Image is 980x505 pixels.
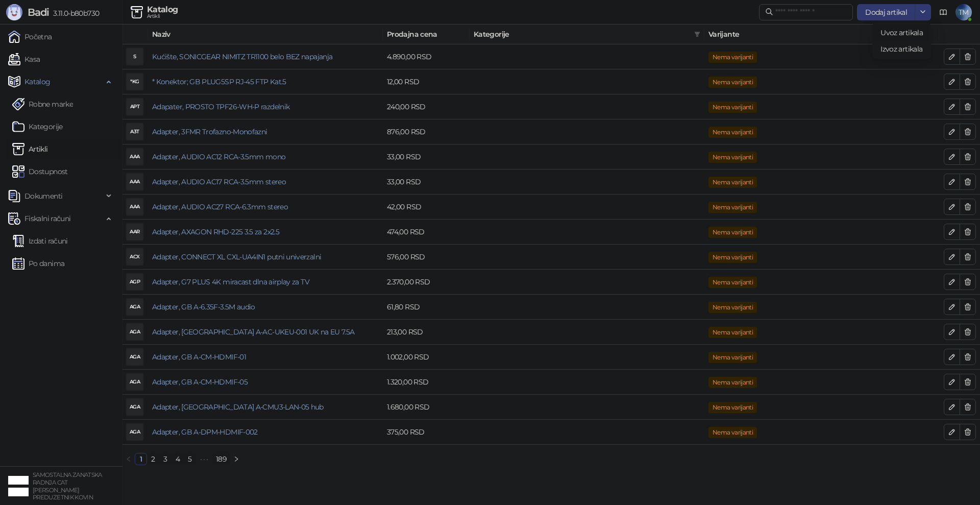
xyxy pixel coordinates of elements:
li: Sledeća strana [230,453,242,465]
button: Dodaj artikal [857,4,915,20]
li: 4 [171,453,184,465]
td: 61,80 RSD [383,295,470,320]
span: TM [955,4,972,20]
span: ••• [196,453,212,465]
a: Adapter, CONNECT XL CXL-UA4IN1 putni univerzalni [152,252,321,261]
img: 64x64-companyLogo-ae27db6e-dfce-48a1-b68e-83471bd1bffd.png [8,476,29,496]
span: Nema varijanti [708,302,757,313]
a: * Konektor; GB PLUG5SP RJ-45 FTP Kat.5 [152,77,286,86]
td: Adapter, GB A-DPM-HDMIF-002 [148,420,383,445]
a: Kategorije [12,116,63,137]
div: AAA [127,199,143,215]
a: Izdati računi [12,231,68,251]
a: 3 [160,453,171,465]
li: 3 [159,453,171,465]
td: Adapter, GB A-CM-HDMIF-05 [148,370,383,395]
span: Kategorije [474,29,690,40]
td: 1.002,00 RSD [383,345,470,370]
button: right [230,453,242,465]
div: APT [127,99,143,115]
span: Nema varijanti [708,52,757,63]
img: Artikli [131,6,143,18]
span: filter [692,27,702,42]
th: Prodajna cena [383,25,470,44]
span: Nema varijanti [708,352,757,363]
a: Adapter, [GEOGRAPHIC_DATA] A-AC-UKEU-001 UK na EU 7.5A [152,327,354,336]
span: Badi [28,6,49,18]
a: 189 [213,453,230,465]
a: Dostupnost [12,161,68,182]
td: 876,00 RSD [383,119,470,145]
a: Adapter, AUDIO AC12 RCA-3.5mm mono [152,152,285,161]
div: AGA [127,424,143,440]
div: AAA [127,149,143,165]
span: 3.11.0-b80b730 [49,9,99,18]
td: * Konektor; GB PLUG5SP RJ-45 FTP Kat.5 [148,69,383,94]
a: Adapater, PROSTO TPF26-WH-P razdelnik [152,102,289,111]
a: 2 [148,453,159,465]
td: Adapter, GB A-6.35F-3.5M audio [148,295,383,320]
td: 240,00 RSD [383,94,470,119]
img: Logo [6,4,22,20]
span: Fiskalni računi [24,208,70,229]
small: SAMOSTALNA ZANATSKA RADNJA CAT [PERSON_NAME] PREDUZETNIK KOVIN [33,471,102,501]
a: 5 [184,453,195,465]
a: Adapter, GB A-DPM-HDMIF-002 [152,427,258,437]
a: Adapter, GB A-6.35F-3.5M audio [152,302,255,311]
td: Adapter, 3FMR Trofazno-Monofazni [148,119,383,145]
td: Adapater, PROSTO TPF26-WH-P razdelnik [148,94,383,119]
div: AGA [127,399,143,415]
td: Adapter, GB A-CMU3-LAN-05 hub [148,395,383,420]
td: 2.370,00 RSD [383,270,470,295]
div: S [127,49,143,65]
a: 4 [172,453,183,465]
div: AGA [127,324,143,340]
td: 375,00 RSD [383,420,470,445]
button: left [122,453,135,465]
li: Sledećih 5 Strana [196,453,212,465]
td: Adapter, G7 PLUS 4K miracast dlna airplay za TV [148,270,383,295]
span: Nema varijanti [708,127,757,138]
li: 1 [135,453,147,465]
a: Po danima [12,253,64,274]
span: Uvoz artikala [880,28,923,37]
a: ArtikliArtikli [12,139,48,159]
img: Artikli [12,143,24,155]
a: 1 [135,453,146,465]
td: 12,00 RSD [383,69,470,94]
span: filter [694,31,700,37]
li: 189 [212,453,230,465]
div: AAA [127,174,143,190]
span: Nema varijanti [708,77,757,88]
a: Kućište, SONICGEAR NIMITZ TR1100 belo BEZ napajanja [152,52,332,61]
div: AAR [127,224,143,240]
div: A3T [127,124,143,140]
span: Katalog [24,71,51,92]
div: AGA [127,374,143,390]
td: Adapter, GB A-CM-HDMIF-01 [148,345,383,370]
a: Robne marke [12,94,73,114]
td: 1.320,00 RSD [383,370,470,395]
div: ACX [127,249,143,265]
span: Nema varijanti [708,327,757,338]
td: Adapter, AUDIO AC27 RCA-6.3mm stereo [148,195,383,220]
td: 42,00 RSD [383,195,470,220]
th: Naziv [148,25,383,44]
span: Nema varijanti [708,202,757,213]
a: Adapter, AXAGON RHD-225 3.5 za 2x2.5 [152,227,279,236]
span: right [233,456,239,462]
li: 2 [147,453,159,465]
a: Kasa [8,49,40,69]
div: AGA [127,299,143,315]
td: 33,00 RSD [383,145,470,170]
li: Prethodna strana [122,453,135,465]
div: Artikli [147,14,178,19]
td: Adapter, AUDIO AC12 RCA-3.5mm mono [148,145,383,170]
a: Početna [8,27,52,47]
td: 474,00 RSD [383,220,470,245]
a: Adapter, AUDIO AC17 RCA-3.5mm stereo [152,177,286,186]
td: 33,00 RSD [383,170,470,195]
td: Adapter, AUDIO AC17 RCA-3.5mm stereo [148,170,383,195]
td: Kućište, SONICGEAR NIMITZ TR1100 belo BEZ napajanja [148,44,383,69]
td: Adapter, CONNECT XL CXL-UA4IN1 putni univerzalni [148,245,383,270]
